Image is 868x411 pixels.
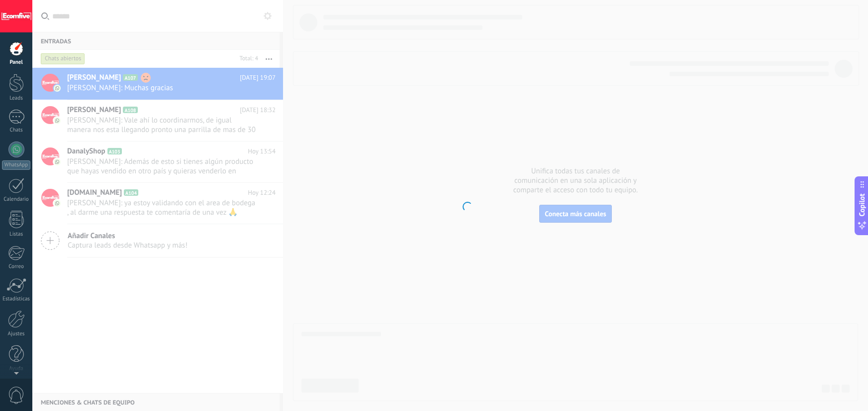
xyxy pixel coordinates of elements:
div: Chats [2,127,31,134]
div: Leads [2,95,31,102]
div: Panel [2,59,31,66]
div: Correo [2,264,31,270]
div: Estadísticas [2,296,31,302]
span: Copilot [857,193,867,216]
div: WhatsApp [2,160,30,170]
div: Listas [2,231,31,238]
div: Calendario [2,196,31,203]
div: Ajustes [2,331,31,337]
